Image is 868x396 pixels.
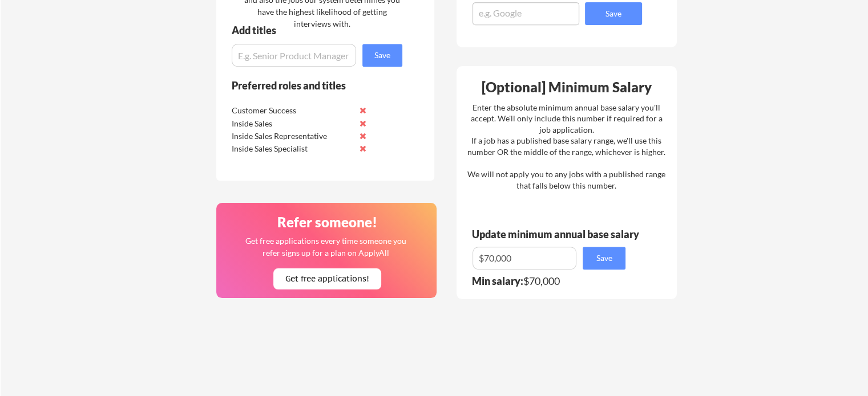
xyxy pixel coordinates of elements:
[461,80,673,94] div: [Optional] Minimum Salary
[362,44,402,67] button: Save
[232,44,356,67] input: E.g. Senior Product Manager
[232,105,352,116] div: Customer Success
[472,275,523,287] strong: Min salary:
[232,118,352,129] div: Inside Sales
[473,247,576,270] input: E.g. $100,000
[244,235,407,259] div: Get free applications every time someone you refer signs up for a plan on ApplyAll
[232,143,352,154] div: Inside Sales Specialist
[221,215,433,229] div: Refer someone!
[585,2,642,25] button: Save
[472,276,633,286] div: $70,000
[467,102,665,191] div: Enter the absolute minimum annual base salary you'll accept. We'll only include this number if re...
[232,25,393,35] div: Add titles
[232,80,387,91] div: Preferred roles and titles
[273,268,381,289] button: Get free applications!
[583,247,625,270] button: Save
[472,229,643,239] div: Update minimum annual base salary
[232,130,352,142] div: Inside Sales Representative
